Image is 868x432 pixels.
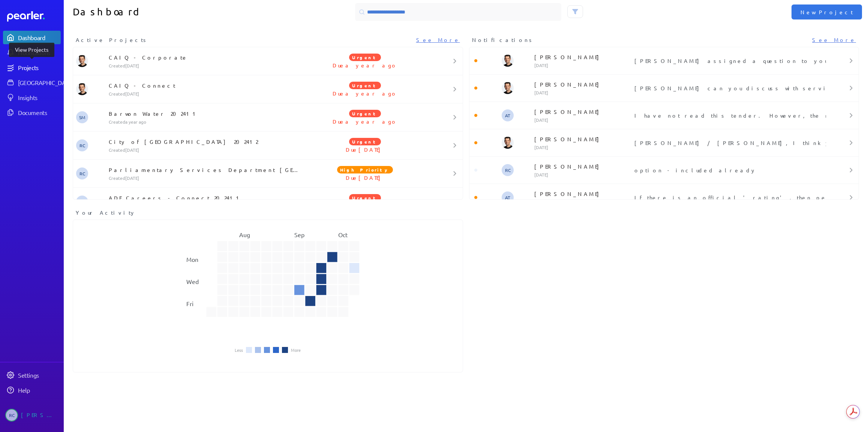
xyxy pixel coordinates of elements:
span: Robert Craig [76,167,88,179]
span: Your Activity [76,209,136,217]
div: Insights [18,94,60,101]
div: [PERSON_NAME] [21,409,58,422]
li: Less [235,348,243,352]
div: [GEOGRAPHIC_DATA] [18,79,74,86]
span: Robert Craig [5,409,18,422]
div: Projects [18,64,60,71]
span: New Project [801,8,853,16]
span: Active Projects [76,36,148,44]
p: [DATE] [534,199,632,205]
a: Insights [3,91,61,104]
span: Stuart Meyers [76,111,88,123]
p: Created [DATE] [109,63,300,69]
div: Dashboard [18,34,60,41]
span: Urgent [349,138,381,145]
p: [PERSON_NAME] can you discuss with services team please. [634,84,823,92]
p: Due a year ago [300,118,430,125]
text: Fri [186,300,193,307]
a: [GEOGRAPHIC_DATA] [3,76,61,89]
span: Anthony Turco [502,191,514,203]
span: Robert Craig [76,139,88,151]
img: James Layton [76,55,88,67]
img: James Layton [502,137,514,149]
img: James Layton [76,83,88,95]
p: [PERSON_NAME] [534,81,632,88]
a: Dashboard [7,11,61,22]
span: Urgent [349,194,381,202]
p: [PERSON_NAME] [534,53,632,61]
h1: Dashboard [73,3,265,21]
text: Mon [186,256,198,263]
text: Oct [338,231,348,238]
p: [DATE] [534,117,632,123]
a: Notifications [3,46,61,59]
text: Sep [294,231,304,238]
p: ADF Careers - Connect 202411 [109,194,300,202]
p: [PERSON_NAME] [534,190,632,197]
p: [PERSON_NAME] [534,135,632,143]
p: Parliamentary Services Department [GEOGRAPHIC_DATA] - PSD014 [109,166,300,173]
p: [PERSON_NAME] [534,108,632,115]
p: [PERSON_NAME] assigned a question to you [634,57,823,64]
img: James Layton [502,55,514,67]
a: Settings [3,368,61,382]
span: Urgent [349,82,381,89]
p: [PERSON_NAME] [534,163,632,170]
p: option - included already [634,166,823,174]
p: I have not read this tender. However, the migration process does, as originally designed, calcula... [634,112,823,119]
p: Created a year ago [109,119,300,125]
p: [DATE] [534,62,632,68]
li: More [291,348,301,352]
span: Stuart Meyers [76,196,88,208]
span: Urgent [349,110,381,117]
p: [DATE] [534,144,632,150]
p: Created [DATE] [109,147,300,153]
span: Anthony Turco [502,109,514,121]
span: Robert Craig [502,164,514,176]
img: James Layton [502,82,514,94]
p: Due [DATE] [300,146,430,153]
div: Notifications [18,49,60,56]
a: Documents [3,106,61,119]
text: Wed [186,278,199,285]
a: See More [812,36,856,44]
a: See More [416,36,460,44]
span: High Priority [337,166,393,173]
p: CAIQ - Connect [109,82,300,89]
p: If there is an official 'rating', then perhaps 'N/A i is the more appropriate answer? [634,194,823,201]
span: Urgent [349,54,381,61]
div: Settings [18,371,60,379]
p: Barwon Water 202411 [109,110,300,117]
p: [DATE] [534,172,632,178]
p: Due a year ago [300,90,430,97]
span: Notifications [472,36,534,44]
p: City of [GEOGRAPHIC_DATA] 202412 [109,138,300,145]
p: Created [DATE] [109,91,300,97]
button: New Project [792,4,862,19]
p: CAIQ - Corporate [109,54,300,61]
p: Due [DATE] [300,174,430,181]
a: Help [3,383,61,397]
p: [PERSON_NAME] / [PERSON_NAME], I think you are best placed to answer this. I don't know the proce... [634,139,823,146]
p: Created [DATE] [109,175,300,181]
p: [DATE] [534,90,632,96]
p: Due a year ago [300,61,430,69]
text: Aug [239,231,250,238]
div: Documents [18,109,60,116]
a: RC[PERSON_NAME] [3,406,61,425]
a: Projects [3,61,61,74]
a: Dashboard [3,31,61,44]
div: Help [18,386,60,394]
